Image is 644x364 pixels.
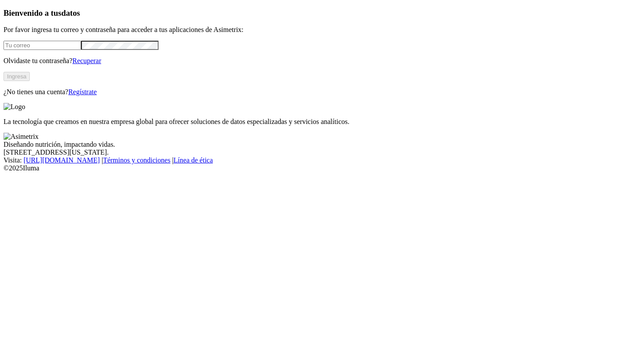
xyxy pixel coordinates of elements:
div: Visita : | | [4,156,640,164]
a: Recuperar [72,57,101,64]
button: Ingresa [4,72,30,81]
a: Línea de ética [173,156,213,164]
p: La tecnología que creamos en nuestra empresa global para ofrecer soluciones de datos especializad... [4,118,640,126]
p: Por favor ingresa tu correo y contraseña para acceder a tus aplicaciones de Asimetrix: [4,26,640,34]
a: [URL][DOMAIN_NAME] [24,156,100,164]
a: Términos y condiciones [103,156,170,164]
div: [STREET_ADDRESS][US_STATE]. [4,148,640,156]
a: Regístrate [68,88,97,95]
div: © 2025 Iluma [4,164,640,172]
p: ¿No tienes una cuenta? [4,88,640,96]
img: Asimetrix [4,133,39,141]
span: datos [61,8,80,18]
p: Olvidaste tu contraseña? [4,57,640,65]
h3: Bienvenido a tus [4,8,640,18]
div: Diseñando nutrición, impactando vidas. [4,141,640,148]
img: Logo [4,103,25,111]
input: Tu correo [4,41,81,50]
